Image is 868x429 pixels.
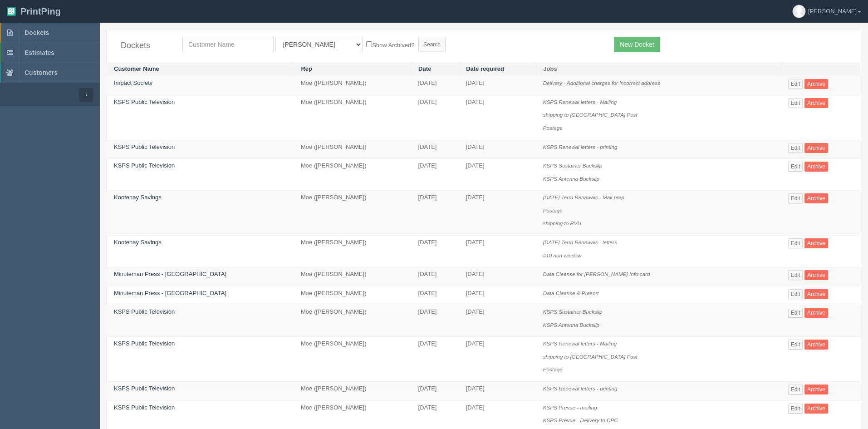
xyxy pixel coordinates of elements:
i: Postage [543,125,563,131]
a: Archive [804,289,828,299]
td: Moe ([PERSON_NAME]) [294,95,412,140]
i: KSPS Sustainer Buckslip [543,309,603,315]
td: Moe ([PERSON_NAME]) [294,235,412,267]
i: [DATE] Term Renewals - letters [543,239,617,245]
input: Customer Name [182,37,274,52]
a: Edit [788,193,803,203]
td: Moe ([PERSON_NAME]) [294,76,412,95]
td: [DATE] [412,382,459,401]
td: [DATE] [459,191,536,236]
a: Edit [788,308,803,318]
i: KSPS Renewal letters - Mailing [543,340,617,346]
td: [DATE] [412,191,459,236]
td: [DATE] [412,140,459,159]
i: shipping to [GEOGRAPHIC_DATA] Post [543,354,638,360]
a: Edit [788,270,803,280]
a: KSPS Public Television [114,99,175,105]
span: Dockets [25,29,49,36]
td: [DATE] [459,305,536,337]
a: New Docket [614,37,660,52]
a: Archive [804,340,828,350]
a: Kootenay Savings [114,239,162,246]
a: Edit [788,143,803,153]
input: Show Archived? [366,41,372,47]
a: KSPS Public Television [114,404,175,411]
a: Kootenay Savings [114,194,162,201]
td: [DATE] [459,267,536,286]
td: [DATE] [412,337,459,382]
a: Archive [804,98,828,108]
td: [DATE] [412,267,459,286]
a: KSPS Public Television [114,143,175,150]
i: shipping to RVU [543,220,581,226]
input: Search [418,38,446,51]
td: [DATE] [412,95,459,140]
a: Archive [804,79,828,89]
a: Edit [788,404,803,414]
a: Archive [804,270,828,280]
i: KSPS Antenna Buckslip [543,176,599,182]
a: Date [418,65,431,72]
td: [DATE] [412,305,459,337]
a: Edit [788,340,803,350]
i: Postage [543,366,563,372]
a: Impact Society [114,79,152,86]
a: Edit [788,238,803,248]
img: avatar_default-7531ab5dedf162e01f1e0bb0964e6a185e93c5c22dfe317fb01d7f8cd2b1632c.jpg [793,5,805,18]
td: [DATE] [412,159,459,191]
td: [DATE] [412,235,459,267]
td: [DATE] [459,286,536,305]
a: Minuteman Press - [GEOGRAPHIC_DATA] [114,271,226,277]
i: Data Cleanse & Presort [543,290,599,296]
td: [DATE] [459,337,536,382]
td: [DATE] [459,159,536,191]
i: [DATE] Term Renewals - Mail prep [543,194,624,200]
img: logo-3e63b451c926e2ac314895c53de4908e5d424f24456219fb08d385ab2e579770.png [7,7,16,16]
td: [DATE] [459,235,536,267]
a: Archive [804,385,828,394]
label: Show Archived? [366,39,414,50]
td: [DATE] [459,140,536,159]
td: Moe ([PERSON_NAME]) [294,382,412,401]
i: KSPS Renewal letters - Mailing [543,99,617,105]
a: Customer Name [114,65,159,72]
span: Customers [25,69,58,76]
a: Edit [788,162,803,172]
i: shipping to [GEOGRAPHIC_DATA] Post [543,112,638,118]
td: [DATE] [459,382,536,401]
a: Archive [804,404,828,414]
i: #10 non window [543,252,581,258]
td: [DATE] [459,76,536,95]
a: Edit [788,385,803,394]
td: Moe ([PERSON_NAME]) [294,191,412,236]
i: Postage [543,207,563,213]
i: KSPS Prevue - mailing [543,404,597,410]
i: KSPS Renewal letters - printing [543,144,618,150]
a: KSPS Public Television [114,385,175,392]
a: Archive [804,193,828,203]
td: Moe ([PERSON_NAME]) [294,286,412,305]
a: KSPS Public Television [114,308,175,315]
i: KSPS Sustainer Buckslip [543,163,603,168]
a: Date required [466,65,504,72]
a: Archive [804,143,828,153]
i: KSPS Prevue - Delivery to CPC [543,417,618,423]
td: Moe ([PERSON_NAME]) [294,140,412,159]
a: Rep [301,65,312,72]
a: Edit [788,98,803,108]
a: Edit [788,289,803,299]
h4: Dockets [121,41,169,50]
a: Minuteman Press - [GEOGRAPHIC_DATA] [114,290,226,296]
a: Edit [788,79,803,89]
td: [DATE] [412,76,459,95]
td: [DATE] [459,95,536,140]
a: KSPS Public Television [114,162,175,169]
td: [DATE] [412,286,459,305]
i: Data Cleanse for [PERSON_NAME] Info card [543,271,650,277]
span: Estimates [25,49,54,56]
i: Delivery - Additional charges for incorrect address [543,80,660,86]
a: Archive [804,238,828,248]
th: Jobs [536,62,781,76]
a: Archive [804,162,828,172]
td: Moe ([PERSON_NAME]) [294,267,412,286]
